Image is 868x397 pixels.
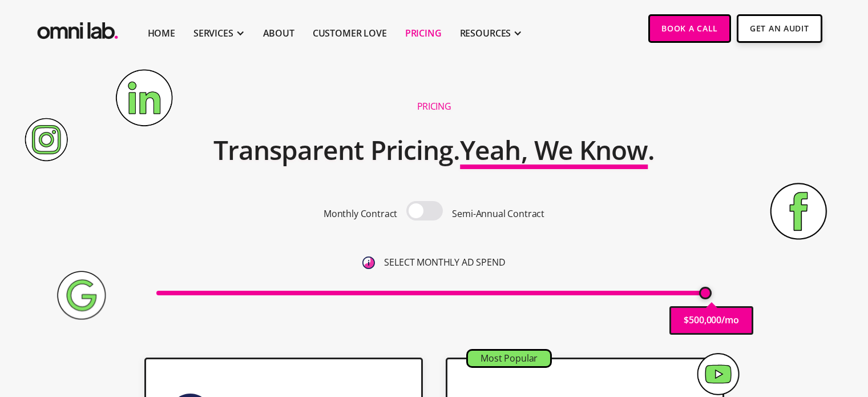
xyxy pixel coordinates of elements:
a: Home [148,26,175,40]
p: Semi-Annual Contract [452,206,544,222]
a: Book a Call [648,14,731,43]
div: RESOURCES [460,26,511,40]
h1: Pricing [417,101,451,113]
p: Monthly Contract [324,206,397,222]
a: Get An Audit [737,14,822,43]
img: 6410812402e99d19b372aa32_omni-nav-info.svg [362,256,375,269]
p: SELECT MONTHLY AD SPEND [384,255,505,270]
div: SERVICES [193,26,233,40]
a: Customer Love [313,26,387,40]
a: home [35,14,120,42]
a: About [263,26,294,40]
h2: Transparent Pricing. . [213,127,655,173]
a: Pricing [405,26,442,40]
iframe: Chat Widget [663,265,868,397]
img: Omni Lab: B2B SaaS Demand Generation Agency [35,14,120,42]
span: Yeah, We Know [460,132,648,167]
div: Most Popular [468,351,550,366]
